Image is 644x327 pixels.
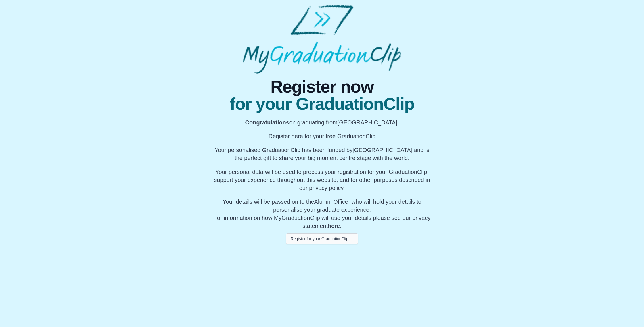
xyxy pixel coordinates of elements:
[212,146,432,162] p: Your personalised GraduationClip has been funded by [GEOGRAPHIC_DATA] and is the perfect gift to ...
[328,223,340,229] a: here
[212,118,432,126] p: on graduating from [GEOGRAPHIC_DATA].
[212,78,432,95] span: Register now
[214,199,431,229] span: For information on how MyGraduationClip will use your details please see our privacy statement .
[243,5,401,74] img: MyGraduationClip
[212,132,432,140] p: Register here for your free GraduationClip
[314,199,348,205] span: Alumni Office
[223,199,421,213] span: Your details will be passed on to the , who will hold your details to personalise your graduate e...
[212,95,432,113] span: for your GraduationClip
[286,233,359,244] button: Register for your GraduationClip →
[245,119,289,126] b: Congratulations
[212,168,432,192] p: Your personal data will be used to process your registration for your GraduationClip, support you...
